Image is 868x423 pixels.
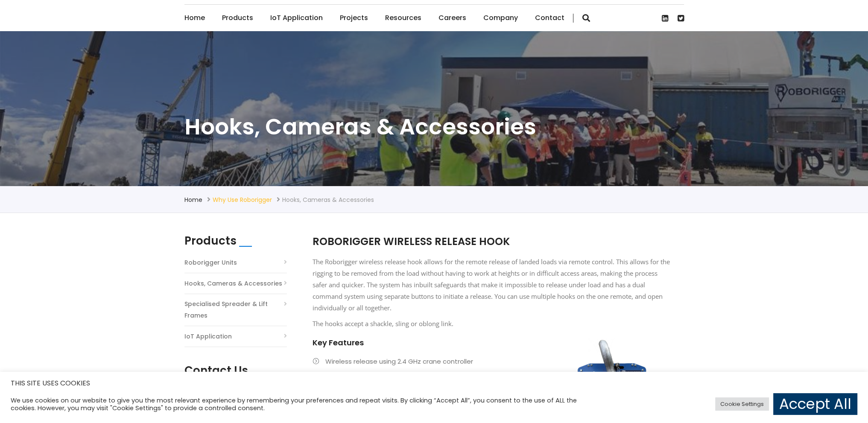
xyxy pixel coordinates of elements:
[184,278,282,289] a: Hooks, Cameras & Accessories
[313,256,671,314] p: The Roborigger wireless release hook allows for the remote release of landed loads via remote con...
[184,257,237,268] a: Roborigger Units
[340,5,368,31] a: Projects
[483,5,518,31] a: Company
[184,364,248,377] h2: Contact Us
[184,298,287,321] a: Specialised Spreader & Lift Frames
[313,234,510,248] span: ROBORIGGER WIRELESS RELEASE HOOK
[11,397,603,412] div: We use cookies on our website to give you the most relevant experience by remembering your prefer...
[184,195,202,204] a: Home
[715,397,769,411] a: Cookie Settings
[213,195,272,204] a: Why use Roborigger
[438,5,466,31] a: Careers
[385,5,421,31] a: Resources
[313,318,671,330] p: The hooks accept a shackle, sling or oblong link.
[535,5,564,31] a: Contact
[282,195,374,205] li: Hooks, Cameras & Accessories
[222,5,253,31] a: Products
[313,356,671,367] li: Wireless release using 2.4 GHz crane controller
[184,234,237,248] h2: Products
[773,393,857,415] a: Accept All
[184,112,684,141] h1: Hooks, Cameras & Accessories
[270,5,323,31] a: IoT Application
[313,370,671,382] li: Available in 25t, 35t, 55t, 85t and 120t WLL
[184,5,205,31] a: Home
[313,337,671,348] h4: Key Features
[184,331,232,342] a: IoT Application
[11,378,857,389] h5: THIS SITE USES COOKIES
